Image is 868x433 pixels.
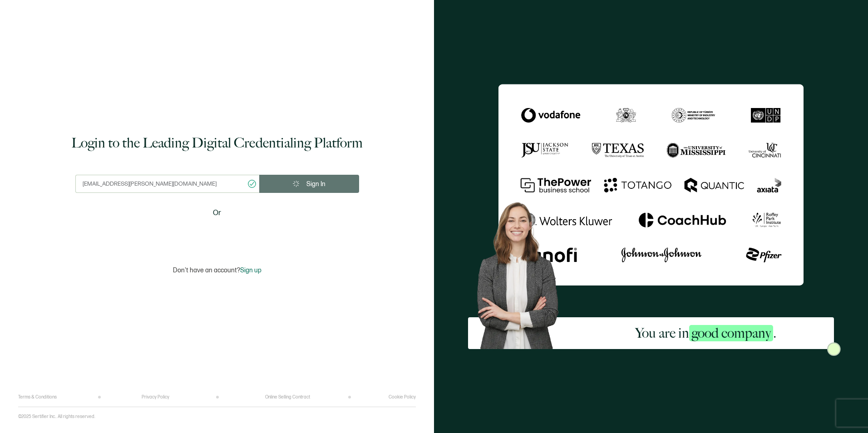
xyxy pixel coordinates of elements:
[142,394,169,400] a: Privacy Policy
[389,394,416,400] a: Cookie Policy
[173,266,261,274] p: Don't have an account?
[18,394,57,400] a: Terms & Conditions
[213,207,221,219] span: Or
[265,394,310,400] a: Online Selling Contract
[827,342,841,356] img: Sertifier Login
[247,179,257,189] ion-icon: checkmark circle outline
[468,195,578,349] img: Sertifier Login - You are in <span class="strong-h">good company</span>. Hero
[240,266,261,274] span: Sign up
[18,414,95,419] p: ©2025 Sertifier Inc.. All rights reserved.
[498,84,804,285] img: Sertifier Login - You are in <span class="strong-h">good company</span>.
[71,134,363,152] h1: Login to the Leading Digital Credentialing Platform
[689,325,773,341] span: good company
[635,324,776,342] h2: You are in .
[160,225,274,245] iframe: Sign in with Google Button
[75,175,259,193] input: Enter your work email address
